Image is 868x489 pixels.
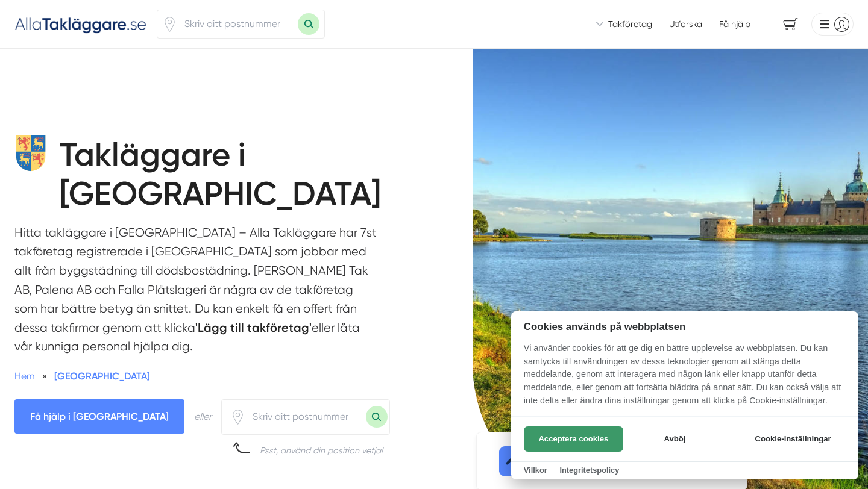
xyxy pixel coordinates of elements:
button: Cookie-inställningar [740,426,846,452]
button: Avböj [627,426,723,452]
button: Acceptera cookies [524,426,623,452]
a: Villkor [524,466,547,475]
h2: Cookies används på webbplatsen [511,321,858,332]
p: Vi använder cookies för att ge dig en bättre upplevelse av webbplatsen. Du kan samtycka till anvä... [511,342,858,416]
a: Integritetspolicy [559,466,619,475]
